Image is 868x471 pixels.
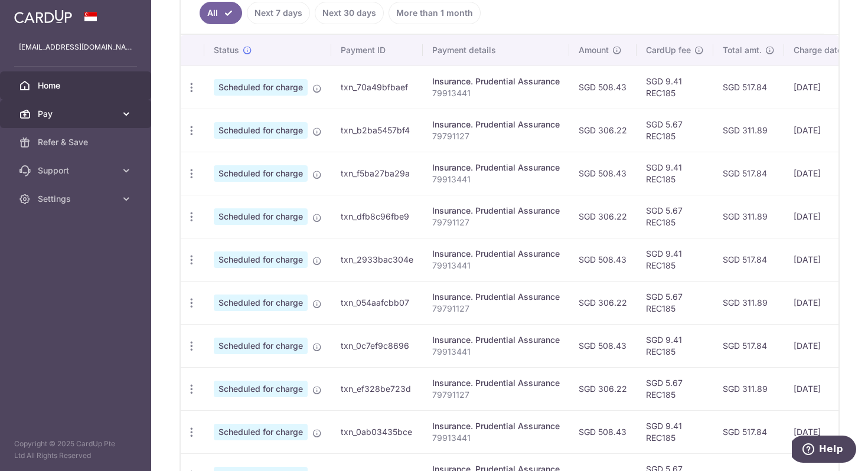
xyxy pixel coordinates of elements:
a: Next 30 days [315,2,384,24]
p: 79791127 [432,389,560,401]
p: 79913441 [432,432,560,444]
th: Payment details [423,35,569,66]
td: txn_b2ba5457bf4 [331,109,423,152]
td: SGD 508.43 [569,410,637,453]
td: SGD 9.41 REC185 [637,152,713,195]
span: CardUp fee [646,44,691,56]
img: CardUp [14,9,72,24]
p: 79913441 [432,260,560,272]
td: SGD 508.43 [569,152,637,195]
div: Insurance. Prudential Assurance [432,205,560,217]
span: Amount [579,44,609,56]
span: Scheduled for charge [214,338,308,354]
span: Scheduled for charge [214,251,308,268]
span: Total amt. [723,44,762,56]
a: More than 1 month [389,2,481,24]
td: SGD 5.67 REC185 [637,195,713,238]
td: [DATE] [784,109,864,152]
td: SGD 311.89 [713,195,784,238]
div: Insurance. Prudential Assurance [432,76,560,87]
td: [DATE] [784,410,864,453]
td: SGD 5.67 REC185 [637,281,713,324]
td: [DATE] [784,195,864,238]
span: Pay [38,108,116,120]
p: 79913441 [432,346,560,358]
td: txn_2933bac304e [331,238,423,281]
td: [DATE] [784,152,864,195]
td: SGD 517.84 [713,324,784,367]
td: [DATE] [784,281,864,324]
td: SGD 517.84 [713,238,784,281]
div: Insurance. Prudential Assurance [432,334,560,346]
div: Insurance. Prudential Assurance [432,420,560,432]
td: SGD 306.22 [569,109,637,152]
td: [DATE] [784,238,864,281]
td: SGD 9.41 REC185 [637,238,713,281]
div: Insurance. Prudential Assurance [432,248,560,260]
p: 79791127 [432,303,560,315]
td: [DATE] [784,66,864,109]
td: SGD 311.89 [713,367,784,410]
td: SGD 306.22 [569,367,637,410]
span: Scheduled for charge [214,122,308,139]
td: SGD 9.41 REC185 [637,66,713,109]
td: SGD 9.41 REC185 [637,324,713,367]
div: Insurance. Prudential Assurance [432,377,560,389]
td: SGD 508.43 [569,66,637,109]
span: Refer & Save [38,136,116,148]
td: txn_0ab03435bce [331,410,423,453]
td: SGD 508.43 [569,324,637,367]
span: Home [38,80,116,91]
td: SGD 311.89 [713,281,784,324]
div: Insurance. Prudential Assurance [432,119,560,130]
span: Settings [38,193,116,205]
span: Scheduled for charge [214,295,308,311]
iframe: Opens a widget where you can find more information [792,436,856,465]
td: txn_0c7ef9c8696 [331,324,423,367]
div: Insurance. Prudential Assurance [432,291,560,303]
td: SGD 311.89 [713,109,784,152]
td: SGD 517.84 [713,152,784,195]
td: SGD 306.22 [569,281,637,324]
td: SGD 508.43 [569,238,637,281]
span: Support [38,165,116,176]
p: 79791127 [432,130,560,142]
td: SGD 517.84 [713,66,784,109]
td: SGD 9.41 REC185 [637,410,713,453]
a: All [200,2,242,24]
p: 79791127 [432,217,560,228]
span: Scheduled for charge [214,208,308,225]
td: [DATE] [784,367,864,410]
span: Status [214,44,239,56]
td: SGD 5.67 REC185 [637,109,713,152]
td: SGD 306.22 [569,195,637,238]
a: Next 7 days [247,2,310,24]
span: Scheduled for charge [214,424,308,440]
p: 79913441 [432,87,560,99]
td: SGD 5.67 REC185 [637,367,713,410]
span: Charge date [794,44,842,56]
td: txn_70a49bfbaef [331,66,423,109]
th: Payment ID [331,35,423,66]
td: txn_f5ba27ba29a [331,152,423,195]
td: txn_ef328be723d [331,367,423,410]
p: [EMAIL_ADDRESS][DOMAIN_NAME] [19,41,132,53]
span: Scheduled for charge [214,381,308,397]
td: txn_dfb8c96fbe9 [331,195,423,238]
div: Insurance. Prudential Assurance [432,162,560,174]
td: SGD 517.84 [713,410,784,453]
span: Scheduled for charge [214,165,308,182]
span: Scheduled for charge [214,79,308,96]
td: [DATE] [784,324,864,367]
p: 79913441 [432,174,560,185]
td: txn_054aafcbb07 [331,281,423,324]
